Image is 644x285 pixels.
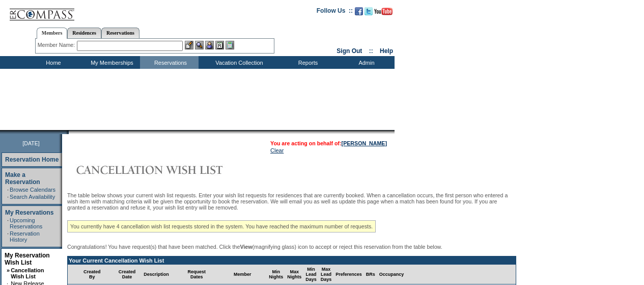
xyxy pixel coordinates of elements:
td: · [7,194,9,200]
a: Browse Calendars [10,187,55,193]
td: Admin [336,56,395,69]
img: Follow us on Twitter [365,7,373,15]
td: My Memberships [81,56,140,69]
td: Max Nights [285,265,303,284]
img: Become our fan on Facebook [355,7,363,15]
a: Make a Reservation [5,171,40,186]
td: Min Lead Days [303,265,319,284]
span: :: [369,47,373,55]
a: Search Availability [10,194,55,200]
a: Upcoming Reservations [10,217,42,229]
img: blank.gif [69,130,70,134]
img: Reservations [215,41,224,49]
td: Vacation Collection [199,56,277,69]
td: Min Nights [267,265,285,284]
img: b_edit.gif [185,41,193,49]
b: View [240,244,252,250]
b: » [7,267,10,273]
span: You are acting on behalf of: [270,140,387,146]
td: Member [218,265,267,284]
img: Cancellation Wish List [67,160,271,180]
a: Clear [270,147,284,153]
a: My Reservations [5,209,53,216]
img: View [195,41,204,49]
div: You currently have 4 cancellation wish list requests stored in the system. You have reached the m... [67,220,376,232]
td: · [7,217,9,229]
a: Members [37,28,68,39]
img: promoShadowLeftCorner.gif [65,130,69,134]
img: b_calculator.gif [226,41,234,49]
a: Reservations [101,28,139,38]
td: · [7,230,9,243]
a: [PERSON_NAME] [342,140,387,146]
a: My Reservation Wish List [5,252,50,266]
td: Reservations [140,56,199,69]
a: Reservation History [10,230,40,243]
div: Member Name: [38,41,77,49]
td: Your Current Cancellation Wish List [68,256,516,265]
td: Reports [277,56,336,69]
td: Created By [68,265,117,284]
td: Request Dates [175,265,218,284]
a: Become our fan on Facebook [355,10,363,16]
a: Reservation Home [5,156,59,163]
td: Follow Us :: [317,6,353,18]
td: · [7,187,9,193]
a: Subscribe to our YouTube Channel [374,10,393,16]
a: Follow us on Twitter [365,10,373,16]
td: Description [137,265,175,284]
a: Residences [67,28,101,38]
td: Occupancy [377,265,406,284]
img: Impersonate [205,41,214,49]
td: Created Date [117,265,138,284]
a: Cancellation Wish List [11,267,44,279]
td: Preferences [333,265,364,284]
td: Home [23,56,81,69]
td: BRs [364,265,377,284]
td: Max Lead Days [319,265,334,284]
img: Subscribe to our YouTube Channel [374,8,393,15]
a: Sign Out [337,47,362,55]
span: [DATE] [22,140,40,146]
a: Help [380,47,393,55]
